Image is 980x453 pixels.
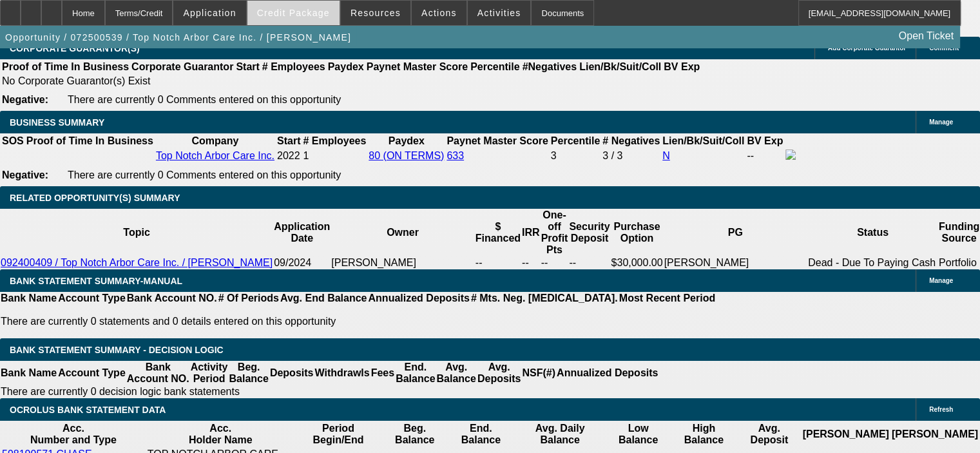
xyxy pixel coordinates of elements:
th: Purchase Option [610,209,663,256]
b: Lien/Bk/Suit/Coll [662,135,744,146]
th: Avg. Balance [436,361,476,385]
th: [PERSON_NAME] [802,422,889,447]
td: -- [521,256,541,269]
span: BANK STATEMENT SUMMARY-MANUAL [10,276,182,286]
th: Withdrawls [314,361,370,385]
th: $ Financed [475,209,521,256]
span: Activities [477,8,521,18]
button: Credit Package [247,1,340,25]
b: Percentile [551,135,600,146]
span: Bank Statement Summary - Decision Logic [10,345,224,355]
th: Account Type [57,292,126,305]
b: Start [277,135,300,146]
div: 3 [551,150,600,162]
td: [PERSON_NAME] [664,256,807,269]
th: PG [664,209,807,256]
th: Beg. Balance [382,422,447,447]
td: -- [568,256,610,269]
b: Paydex [328,61,364,72]
th: Annualized Deposits [556,361,658,385]
th: Low Balance [606,422,669,447]
span: OCROLUS BANK STATEMENT DATA [10,405,166,415]
th: Bank Account NO. [126,292,218,305]
th: Avg. End Balance [280,292,368,305]
th: Owner [331,209,474,256]
td: -- [746,149,783,163]
a: 633 [447,150,464,161]
img: facebook-icon.png [785,149,796,160]
a: 092400409 / Top Notch Arbor Care Inc. / [PERSON_NAME] [1,257,273,268]
b: Lien/Bk/Suit/Coll [579,61,661,72]
th: High Balance [671,422,736,447]
th: End. Balance [395,361,436,385]
th: Avg. Daily Balance [515,422,606,447]
th: Avg. Deposits [477,361,522,385]
b: Paynet Master Score [447,135,548,146]
th: # Of Periods [218,292,280,305]
b: Paynet Master Score [367,61,468,72]
p: There are currently 0 statements and 0 details entered on this opportunity [1,316,715,327]
th: Avg. Deposit [738,422,800,447]
th: Status [807,209,938,256]
th: IRR [521,209,541,256]
td: 2022 [276,149,301,163]
a: Top Notch Arbor Care Inc. [156,150,274,161]
th: [PERSON_NAME] [891,422,979,447]
th: End. Balance [448,422,514,447]
span: BUSINESS SUMMARY [10,117,104,128]
a: Open Ticket [894,25,959,47]
th: SOS [1,135,24,148]
th: Fees [370,361,395,385]
b: Paydex [389,135,425,146]
td: Portfolio [938,256,980,269]
th: Funding Source [938,209,980,256]
th: Deposits [269,361,314,385]
span: 1 [303,150,309,161]
a: 80 (ON TERMS) [369,150,444,161]
b: BV Exp [747,135,783,146]
button: Actions [412,1,466,25]
td: No Corporate Guarantor(s) Exist [1,75,706,88]
button: Resources [341,1,410,25]
b: Company [191,135,238,146]
th: Period Begin/End [296,422,381,447]
td: 09/2024 [273,256,331,269]
b: # Employees [262,61,325,72]
button: Application [173,1,245,25]
b: Negative: [2,94,48,105]
th: Security Deposit [568,209,610,256]
b: Start [236,61,259,72]
th: One-off Profit Pts [541,209,569,256]
span: There are currently 0 Comments entered on this opportunity [68,94,341,105]
span: Credit Package [257,8,330,18]
td: [PERSON_NAME] [331,256,474,269]
th: Activity Period [190,361,229,385]
td: -- [475,256,521,269]
th: Beg. Balance [228,361,269,385]
span: Refresh [929,406,953,413]
b: BV Exp [664,61,700,72]
th: Most Recent Period [619,292,716,305]
td: $30,000.00 [610,256,663,269]
th: Application Date [273,209,331,256]
span: Actions [421,8,457,18]
span: Opportunity / 072500539 / Top Notch Arbor Care Inc. / [PERSON_NAME] [5,32,351,43]
th: Bank Account NO. [126,361,190,385]
span: Manage [929,277,953,284]
th: Annualized Deposits [367,292,470,305]
button: Activities [468,1,531,25]
b: Percentile [470,61,519,72]
b: Negative: [2,169,48,180]
b: # Employees [303,135,366,146]
td: Dead - Due To Paying Cash [807,256,938,269]
b: # Negatives [602,135,660,146]
th: # Mts. Neg. [MEDICAL_DATA]. [470,292,619,305]
span: Manage [929,119,953,126]
span: RELATED OPPORTUNITY(S) SUMMARY [10,193,180,203]
b: Corporate Guarantor [131,61,233,72]
th: Acc. Holder Name [147,422,294,447]
th: NSF(#) [521,361,556,385]
span: There are currently 0 Comments entered on this opportunity [68,169,341,180]
div: 3 / 3 [602,150,660,162]
th: Account Type [57,361,126,385]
